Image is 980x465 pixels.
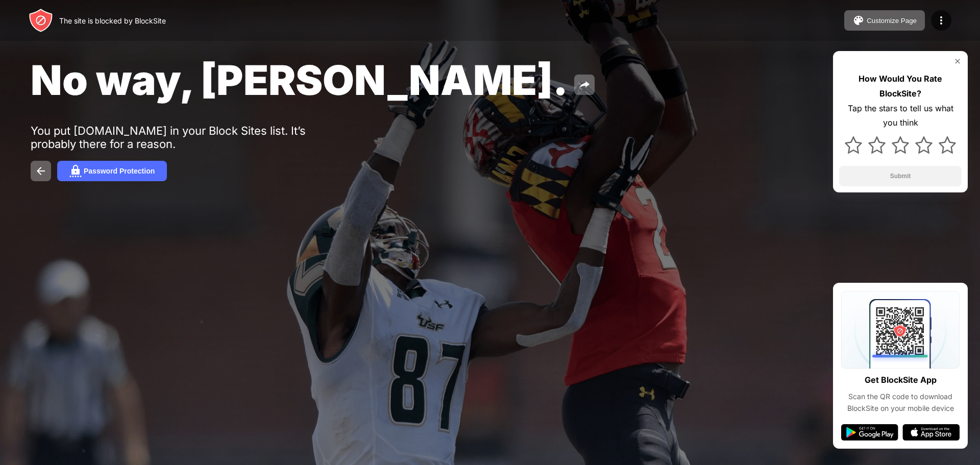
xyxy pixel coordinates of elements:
div: Scan the QR code to download BlockSite on your mobile device [841,391,960,414]
div: Get BlockSite App [865,373,937,387]
div: Tap the stars to tell us what you think [839,101,962,131]
img: star.svg [915,136,933,154]
img: qrcode.svg [841,291,960,369]
div: Password Protection [84,167,155,175]
img: menu-icon.svg [935,14,947,27]
div: You put [DOMAIN_NAME] in your Block Sites list. It’s probably there for a reason. [31,124,346,151]
div: Customize Page [867,17,917,25]
img: app-store.svg [902,424,960,440]
img: google-play.svg [841,424,898,440]
img: password.svg [69,165,82,177]
div: How Would You Rate BlockSite? [839,71,962,101]
span: No way, [PERSON_NAME]. [31,55,568,105]
img: rate-us-close.svg [953,57,962,65]
img: share.svg [578,79,591,91]
img: header-logo.svg [29,8,53,33]
button: Password Protection [57,161,167,181]
img: back.svg [35,165,47,177]
div: The site is blocked by BlockSite [59,16,166,25]
img: star.svg [868,136,886,154]
img: star.svg [892,136,909,154]
img: pallet.svg [852,14,865,27]
button: Customize Page [844,10,925,31]
img: star.svg [939,136,956,154]
button: Submit [839,166,962,186]
img: star.svg [845,136,862,154]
